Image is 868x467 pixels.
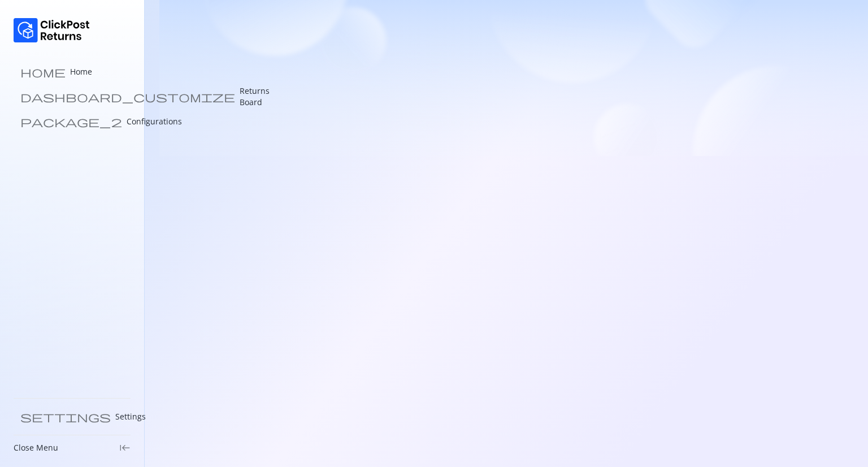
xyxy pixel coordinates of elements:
[20,411,111,422] span: settings
[14,60,131,83] a: home Home
[70,66,92,77] p: Home
[14,405,131,428] a: settings Settings
[14,442,131,453] div: Close Menukeyboard_tab_rtl
[20,91,235,102] span: dashboard_customize
[115,411,146,422] p: Settings
[20,66,66,77] span: home
[119,442,131,453] span: keyboard_tab_rtl
[127,116,182,127] p: Configurations
[240,85,270,108] p: Returns Board
[14,442,58,453] p: Close Menu
[14,110,131,133] a: package_2 Configurations
[14,85,131,108] a: dashboard_customize Returns Board
[20,116,122,127] span: package_2
[14,18,90,42] img: Logo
